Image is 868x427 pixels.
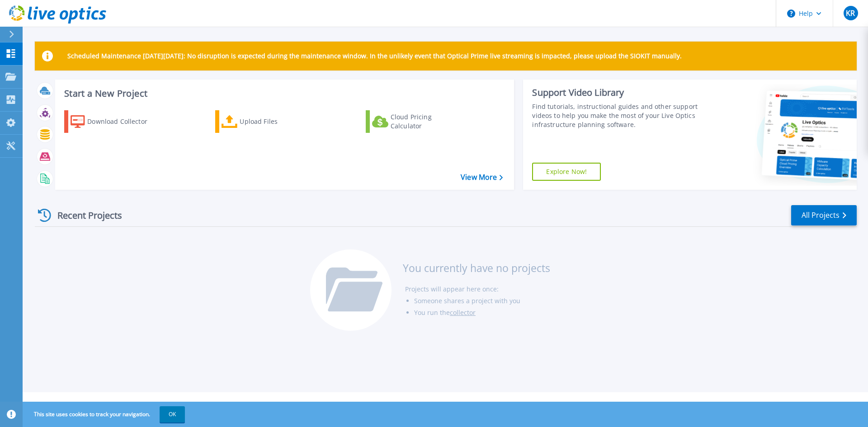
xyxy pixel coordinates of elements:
[450,308,476,317] a: collector
[532,102,702,129] div: Find tutorials, instructional guides and other support videos to help you make the most of your L...
[64,89,503,99] h3: Start a New Project
[405,283,550,295] li: Projects will appear here once:
[461,173,503,182] a: View More
[532,87,702,99] div: Support Video Library
[215,110,316,133] a: Upload Files
[791,205,857,225] a: All Projects
[35,204,134,226] div: Recent Projects
[414,295,550,307] li: Someone shares a project with you
[846,9,855,17] span: KR
[160,406,185,422] button: OK
[240,113,312,131] div: Upload Files
[67,52,682,60] p: Scheduled Maintenance [DATE][DATE]: No disruption is expected during the maintenance window. In t...
[64,110,165,133] a: Download Collector
[532,163,601,181] a: Explore Now!
[414,307,550,319] li: You run the
[391,113,463,131] div: Cloud Pricing Calculator
[403,263,550,273] h3: You currently have no projects
[87,113,160,131] div: Download Collector
[25,406,185,422] span: This site uses cookies to track your navigation.
[366,110,467,133] a: Cloud Pricing Calculator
